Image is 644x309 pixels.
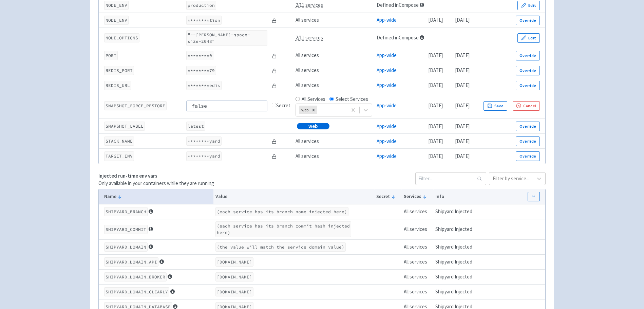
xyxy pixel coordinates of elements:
time: [DATE] [428,67,443,73]
span: web [308,123,318,130]
label: Select Services [336,95,368,103]
a: App-wide [377,67,397,73]
button: Override [516,51,540,60]
code: latest [186,122,205,131]
span: 2/11 services [296,34,323,41]
td: Shipyard Injected [433,219,481,239]
code: (the value will match the service domain value) [215,242,346,252]
time: [DATE] [428,52,443,58]
time: [DATE] [428,153,443,159]
code: NODE_ENV [104,16,129,25]
code: SNAPSHOT_LABEL [104,122,145,131]
a: App-wide [377,102,397,109]
code: REDIS_PORT [104,66,134,75]
strong: Injected run-time env vars [98,172,157,179]
td: Shipyard Injected [433,254,481,269]
td: All services [293,13,374,28]
label: All Services [302,95,325,103]
code: SHIPYARD_COMMIT [104,225,148,234]
td: All services [401,239,433,254]
td: All services [401,254,433,269]
button: Override [516,81,540,90]
th: Value [213,189,374,204]
td: All services [293,78,374,93]
td: All services [401,284,433,299]
td: All services [293,134,374,149]
p: Only available in your containers while they are running [98,180,214,187]
td: All services [293,48,374,63]
button: Edit [517,33,540,43]
input: false [186,101,268,111]
code: PORT [104,51,118,60]
td: Shipyard Injected [433,239,481,254]
code: [DOMAIN_NAME] [215,287,253,296]
code: "--[PERSON_NAME]-space-size=2048" [186,30,268,46]
a: Defined in Compose [377,2,419,8]
code: (each service has its branch commit hash injected here) [215,221,351,237]
a: App-wide [377,17,397,23]
time: [DATE] [455,123,470,129]
button: Name [104,193,211,200]
button: Override [516,16,540,25]
button: Save [484,101,507,111]
div: Remove web [310,106,317,114]
button: Override [516,137,540,146]
code: (each service has its branch name injected here) [215,207,348,216]
code: SHIPYARD_DOMAIN_BROKER [104,272,167,281]
a: App-wide [377,123,397,129]
code: SHIPYARD_BRANCH [104,207,148,216]
input: Filter... [415,172,486,185]
div: Secret [272,102,291,110]
time: [DATE] [428,82,443,88]
code: SNAPSHOT_FORCE_RESTORE [104,101,167,110]
code: REDIS_URL [104,81,131,90]
time: [DATE] [455,52,470,58]
button: Cancel [513,101,540,111]
button: Override [516,151,540,161]
a: Defined in Compose [377,34,419,41]
code: SHIPYARD_DOMAIN_CLEARLY [104,287,169,296]
td: All services [293,149,374,164]
td: All services [293,63,374,78]
a: App-wide [377,153,397,159]
code: STACK_NAME [104,137,134,146]
time: [DATE] [428,123,443,129]
a: App-wide [377,82,397,88]
button: Services [404,193,431,200]
code: SHIPYARD_DOMAIN [104,242,148,252]
td: All services [401,219,433,239]
span: 2/11 services [296,2,323,8]
time: [DATE] [428,102,443,109]
code: NODE_ENV [104,1,129,10]
time: [DATE] [455,82,470,88]
td: Shipyard Injected [433,204,481,219]
code: SHIPYARD_DOMAIN_API [104,257,158,267]
button: Override [516,66,540,75]
time: [DATE] [428,138,443,144]
time: [DATE] [455,17,470,23]
time: [DATE] [455,67,470,73]
code: [DOMAIN_NAME] [215,272,253,281]
a: App-wide [377,138,397,144]
time: [DATE] [428,17,443,23]
div: web [299,106,310,114]
button: Edit [517,1,540,10]
time: [DATE] [455,153,470,159]
code: NODE_OPTIONS [104,33,139,42]
time: [DATE] [455,138,470,144]
button: Secret [376,193,399,200]
code: TARGET_ENV [104,151,134,161]
button: Override [516,122,540,131]
code: [DOMAIN_NAME] [215,257,253,267]
td: Shipyard Injected [433,269,481,284]
a: App-wide [377,52,397,58]
time: [DATE] [455,102,470,109]
code: production [186,1,216,10]
th: Info [433,189,481,204]
td: All services [401,204,433,219]
td: All services [401,269,433,284]
td: Shipyard Injected [433,284,481,299]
